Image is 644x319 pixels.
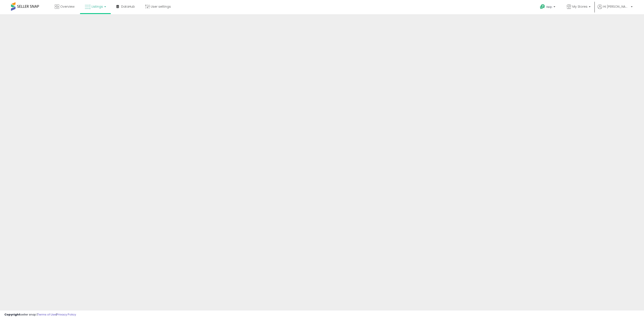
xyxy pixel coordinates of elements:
[536,1,560,14] a: Help
[603,4,630,9] span: Hi [PERSON_NAME]
[540,4,545,9] i: Get Help
[572,4,587,9] span: My Stores
[92,4,103,9] span: Listings
[60,4,74,9] span: Overview
[121,4,135,9] span: DataHub
[546,5,552,9] span: Help
[598,4,633,14] a: Hi [PERSON_NAME]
